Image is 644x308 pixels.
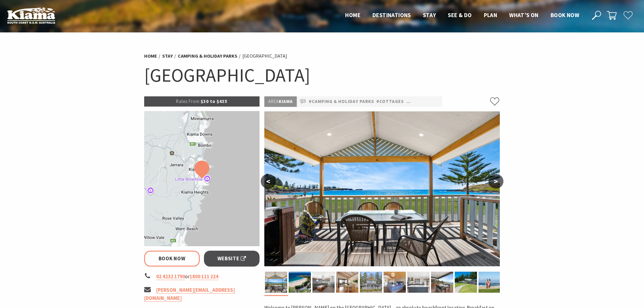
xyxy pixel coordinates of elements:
[455,272,477,293] img: Beachfront cabins at Kendalls on the Beach Holiday Park
[484,11,497,19] span: Plan
[144,273,260,281] li: or
[423,11,436,19] span: Stay
[309,98,374,105] a: #Camping & Holiday Parks
[431,272,453,293] img: Enjoy the beachfront view in Cabin 12
[384,272,406,293] img: Kendalls on the Beach Holiday Park
[144,287,235,302] a: [PERSON_NAME][EMAIL_ADDRESS][DOMAIN_NAME]
[376,98,404,105] a: #Cottages
[217,255,246,263] span: Website
[407,272,430,293] img: Full size kitchen in Cabin 12
[509,11,539,19] span: What’s On
[264,96,297,107] p: Kiama
[345,11,360,19] span: Home
[478,272,501,293] img: Kendalls Beach
[372,11,411,19] span: Destinations
[264,111,500,266] img: Kendalls on the Beach Holiday Park
[178,53,237,59] a: Camping & Holiday Parks
[265,272,287,293] img: Kendalls on the Beach Holiday Park
[144,251,200,267] a: Book Now
[144,96,260,107] p: $30 to $435
[144,63,500,87] h1: [GEOGRAPHIC_DATA]
[268,98,279,104] span: Area
[488,174,503,189] button: >
[176,98,201,104] span: Rates From:
[289,272,311,293] img: Aerial view of Kendalls on the Beach Holiday Park
[261,174,276,189] button: <
[7,7,55,24] img: Kiama Logo
[448,11,472,19] span: See & Do
[336,272,358,293] img: Kendalls on the Beach Holiday Park
[406,98,441,105] a: #Pet Friendly
[312,272,335,293] img: Lounge room in Cabin 12
[360,272,382,293] img: Kendalls on the Beach Holiday Park
[162,53,173,59] a: Stay
[242,52,287,60] li: [GEOGRAPHIC_DATA]
[144,53,157,59] a: Home
[551,11,579,19] span: Book now
[156,273,185,280] a: 02 4232 1790
[339,11,585,20] nav: Main Menu
[204,251,260,267] a: Website
[190,273,218,280] a: 1800 111 224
